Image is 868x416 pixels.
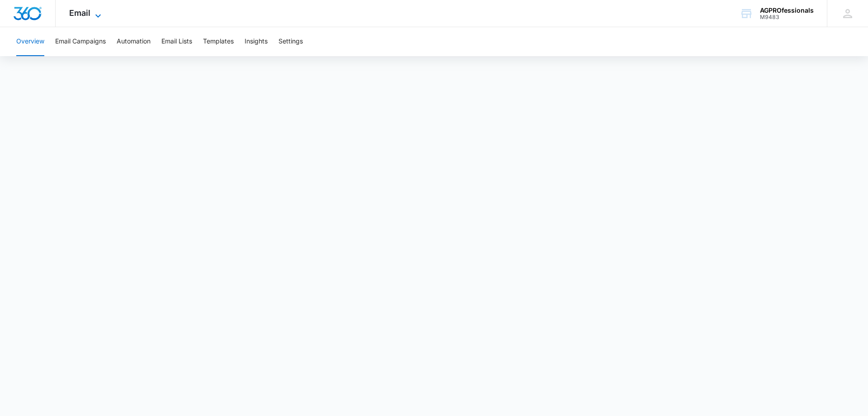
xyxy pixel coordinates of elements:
[55,27,106,56] button: Email Campaigns
[278,27,303,56] button: Settings
[245,27,268,56] button: Insights
[760,14,814,20] div: account id
[161,27,192,56] button: Email Lists
[203,27,234,56] button: Templates
[69,8,90,18] span: Email
[760,7,814,14] div: account name
[117,27,151,56] button: Automation
[16,27,44,56] button: Overview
